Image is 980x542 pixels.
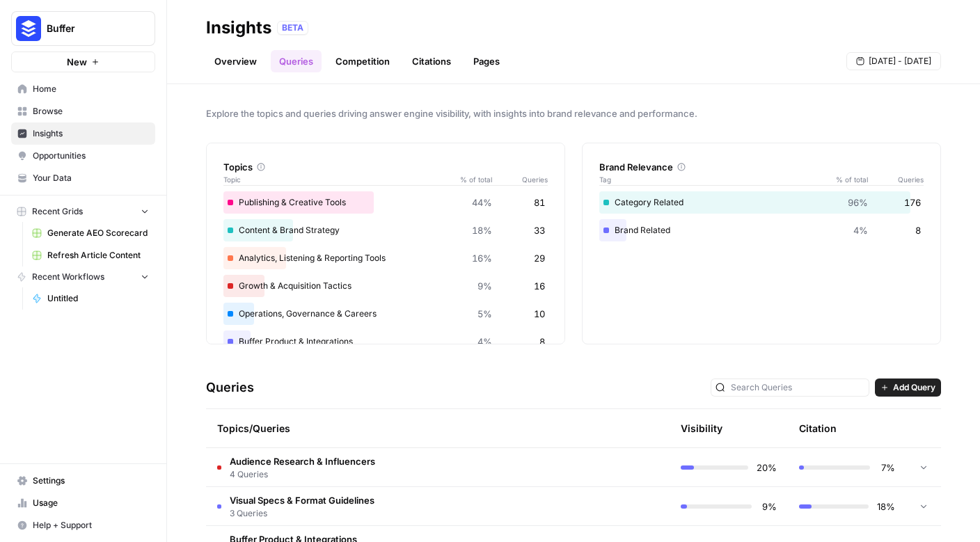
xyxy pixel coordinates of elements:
[826,174,868,185] span: % of total
[904,196,921,209] span: 176
[465,50,508,72] a: Pages
[206,378,254,397] h3: Queries
[534,307,545,321] span: 10
[33,127,149,140] span: Insights
[599,219,924,241] div: Brand Related
[230,493,374,507] span: Visual Specs & Format Guidelines
[223,160,548,174] div: Topics
[217,409,540,447] div: Topics/Queries
[799,409,837,447] div: Citation
[534,196,545,209] span: 81
[33,172,149,184] span: Your Data
[681,422,722,436] div: Visibility
[11,167,155,189] a: Your Data
[731,381,864,394] input: Search Queries
[11,470,155,492] a: Settings
[47,227,149,239] span: Generate AEO Scorecard
[223,247,548,269] div: Analytics, Listening & Reporting Tools
[26,287,155,310] a: Untitled
[230,454,375,468] span: Audience Research & Influencers
[26,244,155,266] a: Refresh Article Content
[32,205,83,218] span: Recent Grids
[11,51,155,72] button: New
[599,174,826,185] span: Tag
[11,266,155,287] button: Recent Workflows
[277,21,308,35] div: BETA
[599,191,924,214] div: Category Related
[915,223,921,237] span: 8
[492,174,548,185] span: Queries
[33,475,149,487] span: Settings
[230,468,375,481] span: 4 Queries
[327,50,398,72] a: Competition
[32,271,104,283] span: Recent Workflows
[404,50,459,72] a: Citations
[47,249,149,262] span: Refresh Article Content
[534,279,545,293] span: 16
[33,519,149,532] span: Help + Support
[223,174,450,185] span: Topic
[11,122,155,145] a: Insights
[206,50,265,72] a: Overview
[757,461,777,475] span: 20%
[534,223,545,237] span: 33
[33,83,149,95] span: Home
[539,335,545,349] span: 8
[534,251,545,265] span: 29
[271,50,322,72] a: Queries
[877,500,895,513] span: 18%
[223,191,548,214] div: Publishing & Creative Tools
[472,223,492,237] span: 18%
[599,160,924,174] div: Brand Relevance
[16,16,41,41] img: Buffer Logo
[223,330,548,353] div: Buffer Product & Integrations
[472,251,492,265] span: 16%
[477,335,492,349] span: 4%
[11,514,155,536] button: Help + Support
[11,201,155,222] button: Recent Grids
[33,150,149,162] span: Opportunities
[760,500,777,513] span: 9%
[11,11,155,46] button: Workspace: Buffer
[11,78,155,100] a: Home
[11,100,155,122] a: Browse
[853,223,868,237] span: 4%
[477,279,492,293] span: 9%
[206,106,941,120] span: Explore the topics and queries driving answer engine visibility, with insights into brand relevan...
[875,378,941,397] button: Add Query
[846,52,941,70] button: [DATE] - [DATE]
[11,492,155,514] a: Usage
[450,174,492,185] span: % of total
[47,292,149,305] span: Untitled
[206,17,271,39] div: Insights
[893,381,935,394] span: Add Query
[47,22,131,35] span: Buffer
[33,497,149,509] span: Usage
[848,196,868,209] span: 96%
[472,196,492,209] span: 44%
[223,275,548,297] div: Growth & Acquisition Tactics
[868,174,924,185] span: Queries
[878,461,895,475] span: 7%
[11,145,155,167] a: Opportunities
[223,303,548,325] div: Operations, Governance & Careers
[477,307,492,321] span: 5%
[223,219,548,241] div: Content & Brand Strategy
[33,105,149,118] span: Browse
[230,507,374,520] span: 3 Queries
[869,55,931,67] span: [DATE] - [DATE]
[26,222,155,244] a: Generate AEO Scorecard
[67,55,87,69] span: New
